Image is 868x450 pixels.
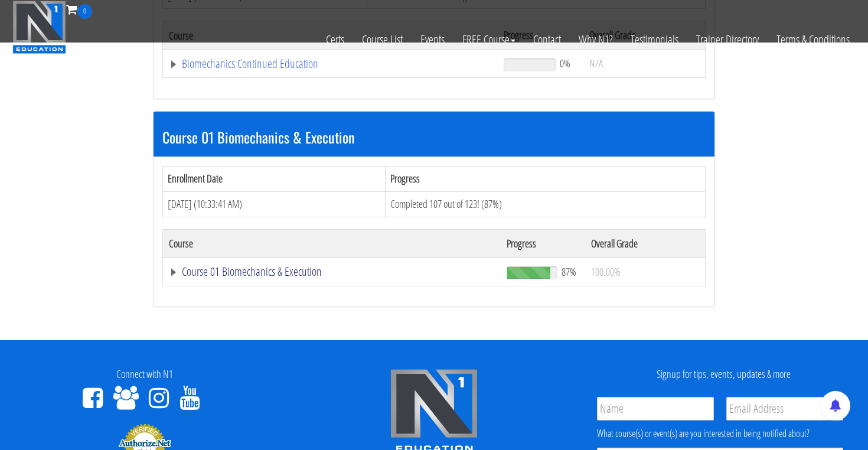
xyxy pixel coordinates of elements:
th: Progress [385,167,705,192]
th: Course [163,229,501,257]
span: 0% [560,57,570,70]
a: Events [412,19,453,60]
div: What course(s) or event(s) are you interested in being notified about? [597,426,843,441]
a: Why N1? [570,19,622,60]
a: Course List [353,19,412,60]
a: Testimonials [622,19,687,60]
a: Terms & Conditions [768,19,859,60]
th: Progress [501,229,585,257]
a: FREE Course [453,19,524,60]
input: Name [597,397,714,420]
input: Email Address [726,397,843,420]
h3: Course 01 Biomechanics & Execution [162,129,706,145]
a: Biomechanics Continued Education [169,58,492,70]
img: n1-education [12,1,66,54]
td: N/A [583,50,705,78]
a: 0 [66,1,92,17]
span: 0 [77,4,92,19]
td: [DATE] (10:33:41 AM) [163,191,386,217]
h4: Connect with N1 [9,369,280,380]
td: Completed 107 out of 123! (87%) [385,191,705,217]
a: Contact [524,19,570,60]
h4: Signup for tips, events, updates & more [588,369,859,380]
td: 100.00% [585,257,706,286]
a: Trainer Directory [687,19,768,60]
th: Overall Grade [585,229,706,257]
a: Course 01 Biomechanics & Execution [169,266,495,278]
th: Enrollment Date [163,167,386,192]
span: 87% [562,265,576,278]
a: Certs [317,19,353,60]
